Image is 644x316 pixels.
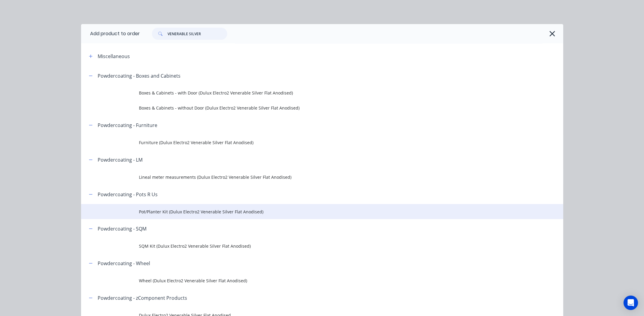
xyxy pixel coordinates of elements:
[98,294,187,302] div: Powdercoating - zComponent Products
[139,139,478,146] span: Furniture (Dulux Electro2 Venerable Silver Flat Anodised)
[98,260,150,267] div: Powdercoating - Wheel
[139,209,478,215] span: Pot/Planter Kit (Dulux Electro2 Venerable Silver Flat Anodised)
[98,122,157,129] div: Powdercoating - Furniture
[139,90,478,96] span: Boxes & Cabinets - with Door (Dulux Electro2 Venerable Silver Flat Anodised)
[624,296,638,310] div: Open Intercom Messenger
[81,24,140,43] div: Add product to order
[98,72,181,79] div: Powdercoating - Boxes and Cabinets
[139,243,478,249] span: SQM Kit (Dulux Electro2 Venerable Silver Flat Anodised)
[98,191,158,198] div: Powdercoating - Pots R Us
[98,156,143,163] div: Powdercoating - LM
[168,28,227,40] input: Search...
[139,105,478,111] span: Boxes & Cabinets - without Door (Dulux Electro2 Venerable Silver Flat Anodised)
[98,53,130,60] div: Miscellaneous
[98,225,146,232] div: Powdercoating - SQM
[139,174,478,180] span: Lineal meter measurements (Dulux Electro2 Venerable Silver Flat Anodised)
[139,277,478,284] span: Wheel (Dulux Electro2 Venerable Silver Flat Anodised)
